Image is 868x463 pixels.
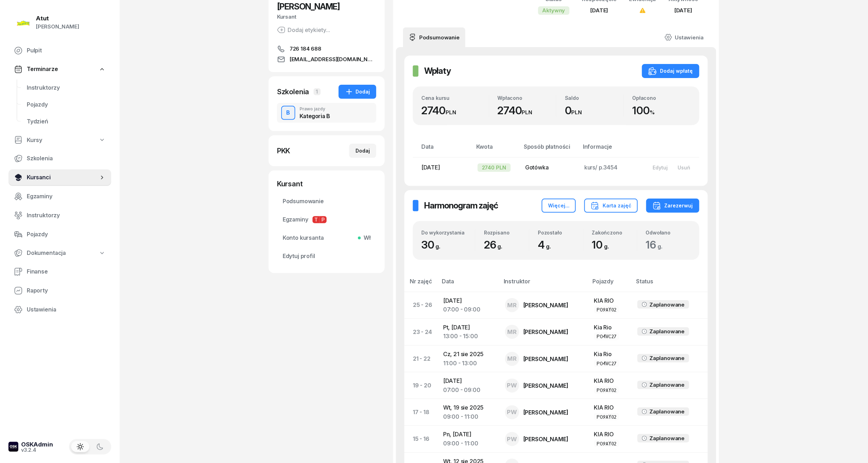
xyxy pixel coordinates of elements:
[597,333,617,339] div: PO4VC27
[8,42,111,59] a: Pulpit
[421,230,475,236] div: Do wykorzystania
[438,426,499,452] td: Pn, [DATE]
[438,372,499,399] td: [DATE]
[498,243,503,250] small: g.
[594,430,627,439] div: KIA RIO
[27,192,106,201] span: Egzaminy
[649,407,685,416] div: Zaplanowane
[320,216,327,223] span: P
[525,163,573,172] div: Gotówka
[538,238,554,251] span: 4
[523,410,568,415] div: [PERSON_NAME]
[277,248,376,265] a: Edytuj profil
[277,146,290,156] div: PKK
[8,169,111,186] a: Kursanci
[27,65,58,74] span: Terminarze
[649,327,685,336] div: Zaplanowane
[27,136,42,145] span: Kursy
[565,95,624,101] div: Saldo
[290,45,321,53] span: 726 184 688
[8,61,111,77] a: Terminarze
[646,199,699,213] button: Zarezerwuj
[597,441,617,446] div: PO9AY02
[658,243,662,250] small: g.
[21,96,111,113] a: Pojazdy
[523,436,568,442] div: [PERSON_NAME]
[27,117,106,126] span: Tydzień
[649,300,685,309] div: Zaplanowane
[632,277,708,292] th: Status
[597,307,617,313] div: PO9AY02
[523,383,568,388] div: [PERSON_NAME]
[8,263,111,280] a: Finanse
[591,201,631,210] div: Karta zajęć
[594,403,627,412] div: KIA RIO
[646,238,666,251] span: 16
[653,165,668,171] div: Edytuj
[313,216,320,223] span: T
[633,104,691,117] div: 100
[538,230,583,236] div: Pozostało
[421,164,440,171] span: [DATE]
[277,55,376,64] a: [EMAIL_ADDRESS][DOMAIN_NAME]
[508,302,517,308] span: MR
[649,354,685,363] div: Zaplanowane
[443,412,494,422] div: 09:00 - 11:00
[438,345,499,372] td: Cz, 21 sie 2025
[349,144,376,158] button: Dodaj
[597,414,617,420] div: PO9AY02
[277,1,340,12] span: [PERSON_NAME]
[27,83,106,92] span: Instruktorzy
[594,323,627,332] div: Kia Rio
[484,230,529,236] div: Rozpisano
[404,292,438,319] td: 25 - 26
[597,387,617,393] div: PO9AY02
[522,109,533,116] small: PLN
[404,399,438,426] td: 17 - 18
[584,199,638,213] button: Karta zajęć
[27,267,106,276] span: Finanse
[8,282,111,299] a: Raporty
[642,64,699,78] button: Dodaj wpłatę
[633,95,691,101] div: Opłacono
[508,329,517,335] span: MR
[277,211,376,228] a: EgzaminyTP
[565,104,624,117] div: 0
[597,360,617,366] div: PO4VC27
[548,201,570,210] div: Więcej...
[403,27,465,47] a: Podsumowanie
[27,173,99,182] span: Kursanci
[523,329,568,335] div: [PERSON_NAME]
[277,230,376,246] a: Konto kursantaWł
[8,442,18,452] img: logo-xs-dark@2x.png
[404,372,438,399] td: 19 - 20
[673,162,696,173] button: Usuń
[8,188,111,205] a: Egzaminy
[438,277,499,292] th: Data
[646,230,691,236] div: Odwołano
[421,95,489,101] div: Cena kursu
[277,179,376,189] div: Kursant
[443,359,494,368] div: 11:00 - 13:00
[36,15,79,21] div: Atut
[659,27,709,47] a: Ustawienia
[572,109,582,116] small: PLN
[650,109,655,116] small: %
[283,233,371,243] span: Konto kursanta
[649,380,685,390] div: Zaplanowane
[678,165,691,171] div: Usuń
[404,345,438,372] td: 21 - 22
[314,88,321,95] span: 1
[277,87,309,97] div: Szkolenia
[653,201,693,210] div: Zarezerwuj
[484,238,506,251] span: 26
[589,277,632,292] th: Pojazdy
[478,163,511,172] div: 2740 PLN
[8,207,111,224] a: Instruktorzy
[436,243,441,250] small: g.
[21,442,53,448] div: OSKAdmin
[592,238,612,251] span: 10
[27,286,106,295] span: Raporty
[27,100,106,109] span: Pojazdy
[281,106,295,120] button: B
